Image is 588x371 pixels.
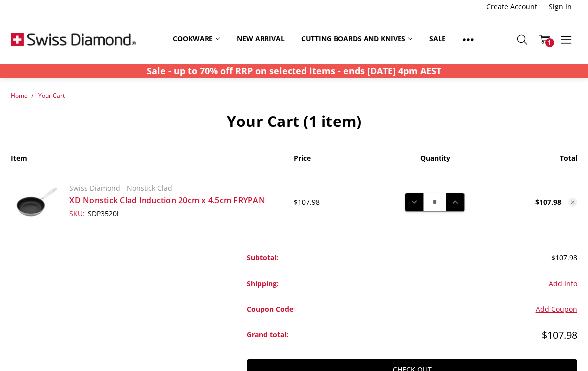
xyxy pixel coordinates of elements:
span: $107.98 [294,197,320,207]
th: Quantity [388,153,482,171]
a: New arrival [228,28,293,50]
th: Price [294,153,388,171]
button: Add Coupon [536,304,577,315]
h1: Your Cart (1 item) [11,112,577,131]
span: $107.98 [542,328,577,342]
th: Item [11,153,294,171]
img: 20cm Fry Pan | Nonstick Clad [11,184,58,221]
span: 1 [545,38,554,47]
a: Your Cart [38,91,65,100]
dt: SKU: [69,208,85,219]
a: Cookware [164,28,228,50]
strong: Grand total: [247,330,288,339]
strong: Coupon Code: [247,304,295,314]
a: Show All [454,28,482,50]
img: Free Shipping On Every Order [11,14,136,64]
strong: Subtotal: [247,253,278,262]
a: 1 [533,27,555,52]
dd: SDP3520i [69,208,283,219]
strong: Shipping: [247,279,279,288]
th: Total [482,153,577,171]
strong: Sale - up to 70% off RRP on selected items - ends [DATE] 4pm AEST [147,65,441,77]
strong: $107.98 [535,197,561,207]
button: Add Info [549,278,577,289]
a: Home [11,91,28,100]
span: $107.98 [551,253,577,262]
a: Cutting boards and knives [293,28,421,50]
p: Swiss Diamond - Nonstick Clad [69,183,283,194]
a: Sale [421,28,454,50]
a: XD Nonstick Clad Induction 20cm x 4.5cm FRYPAN [69,195,265,206]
